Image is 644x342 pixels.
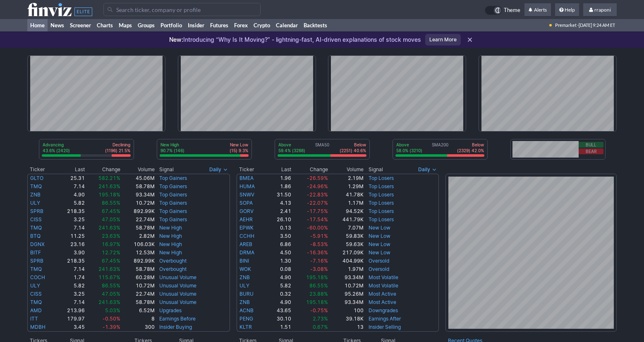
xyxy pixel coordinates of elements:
[369,225,390,231] a: New Low
[267,265,292,273] td: 0.08
[231,19,251,31] a: Forex
[239,324,252,330] a: KLTR
[30,216,42,222] a: CISS
[159,166,174,173] span: Signal
[159,291,196,297] a: Unusual Volume
[328,232,364,240] td: 59.83K
[102,233,120,239] span: 23.63%
[56,273,85,282] td: 1.74
[267,240,292,249] td: 6.86
[239,299,250,305] a: ZNB
[159,175,187,181] a: Top Gainers
[30,175,43,181] a: GLTO
[239,241,252,247] a: AREB
[307,191,328,198] span: -22.83%
[583,3,617,17] a: rraponi
[102,258,120,264] span: 67.45%
[135,19,158,31] a: Groups
[56,315,85,323] td: 179.97
[67,19,94,31] a: Screener
[328,290,364,298] td: 95.26M
[369,324,401,330] a: Insider Selling
[239,191,254,198] a: SNWV
[121,240,155,249] td: 106.03K
[369,166,383,173] span: Signal
[30,274,45,280] a: COCH
[56,265,85,273] td: 7.14
[267,165,292,174] th: Last
[56,306,85,315] td: 213.96
[328,224,364,232] td: 7.07M
[239,216,253,222] a: AEHR
[267,290,292,298] td: 0.32
[328,215,364,224] td: 441.79K
[121,191,155,199] td: 93.34M
[102,208,120,214] span: 67.45%
[159,249,182,256] a: New High
[328,174,364,182] td: 2.19M
[328,207,364,215] td: 94.52K
[160,148,184,153] p: 90.7% (146)
[94,19,116,31] a: Charts
[306,274,328,280] span: 195.18%
[267,273,292,282] td: 4.90
[207,165,230,174] button: Signals interval
[207,19,231,31] a: Futures
[159,307,182,313] a: Upgrades
[239,258,249,264] a: BINI
[121,165,155,174] th: Volume
[267,207,292,215] td: 2.41
[121,290,155,298] td: 22.74M
[230,148,248,153] p: (15) 9.3%
[369,233,390,239] a: New Low
[121,273,155,282] td: 60.28M
[102,249,120,256] span: 12.72%
[309,291,328,297] span: 23.88%
[267,306,292,315] td: 43.65
[307,183,328,189] span: -24.96%
[159,282,196,289] a: Unusual Volume
[30,191,41,198] a: ZNB
[105,307,120,313] span: 5.03%
[121,257,155,265] td: 892.99K
[340,148,366,153] p: (2251) 40.6%
[239,200,253,206] a: SOPA
[369,316,401,322] a: Earnings After
[239,175,254,181] a: BMEA
[267,191,292,199] td: 31.50
[328,306,364,315] td: 100
[159,316,196,322] a: Earnings Before
[30,291,42,297] a: CISS
[98,299,120,305] span: 241.63%
[159,191,187,198] a: Top Gainers
[328,323,364,332] td: 13
[301,19,330,31] a: Backtests
[30,208,43,214] a: SPRB
[328,298,364,306] td: 93.34M
[369,307,398,313] a: Downgrades
[121,306,155,315] td: 6.52M
[369,183,394,189] a: Top Losers
[48,19,67,31] a: News
[307,225,328,231] span: -60.00%
[307,200,328,206] span: -22.07%
[328,315,364,323] td: 39.18K
[239,316,253,322] a: PENG
[418,165,430,174] span: Daily
[313,316,328,322] span: 2.73%
[555,3,579,17] a: Help
[310,233,328,239] span: -5.91%
[56,282,85,290] td: 5.82
[98,183,120,189] span: 241.63%
[159,225,182,231] a: New High
[310,258,328,264] span: -7.16%
[239,274,250,280] a: ZNB
[116,19,135,31] a: Maps
[102,282,120,289] span: 86.55%
[56,199,85,207] td: 5.82
[121,315,155,323] td: 8
[310,241,328,247] span: -8.53%
[396,142,422,148] p: Above
[395,142,485,154] div: SMA200
[121,298,155,306] td: 58.78M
